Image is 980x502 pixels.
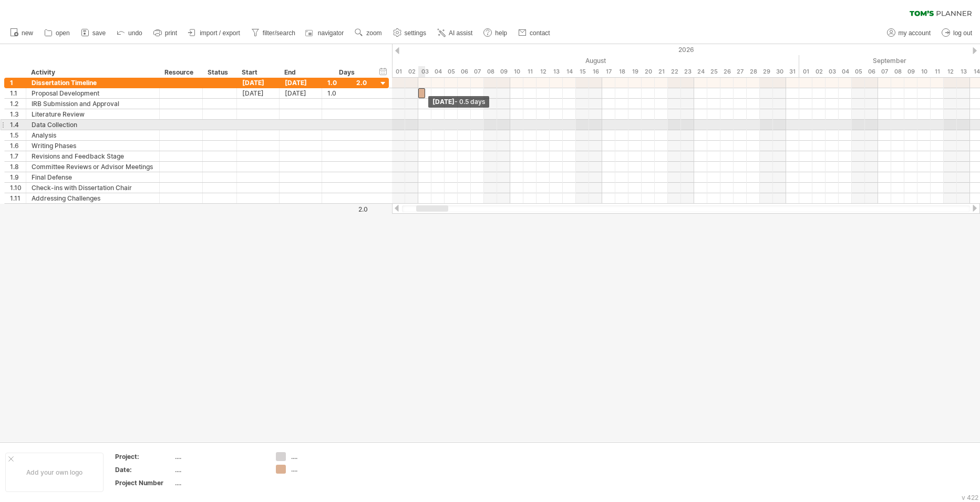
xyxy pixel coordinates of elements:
[10,193,26,203] div: 1.11
[10,183,26,193] div: 1.10
[510,66,523,77] div: Monday, 10 August 2026
[720,66,734,77] div: Wednesday, 26 August 2026
[10,172,26,182] div: 1.9
[497,66,510,77] div: Sunday, 9 August 2026
[826,66,839,77] div: Thursday, 3 September 2026
[435,26,476,40] a: AI assist
[899,29,931,37] span: my account
[773,66,786,77] div: Sunday, 30 August 2026
[602,66,615,77] div: Monday, 17 August 2026
[418,66,431,77] div: Monday, 3 August 2026
[865,66,878,77] div: Sunday, 6 September 2026
[495,29,507,37] span: help
[175,465,263,474] div: ....
[242,67,273,78] div: Start
[10,109,26,119] div: 1.3
[32,109,154,119] div: Literature Review
[92,29,106,37] span: save
[694,66,707,77] div: Monday, 24 August 2026
[481,26,510,40] a: help
[390,26,429,40] a: settings
[185,26,243,40] a: import / export
[537,66,550,77] div: Wednesday, 12 August 2026
[115,465,173,474] div: Date:
[563,66,576,77] div: Friday, 14 August 2026
[786,66,799,77] div: Monday, 31 August 2026
[10,141,26,151] div: 1.6
[42,26,73,40] a: open
[32,120,154,130] div: Data Collection
[884,26,934,40] a: my account
[323,205,368,213] div: 2.0
[32,183,154,193] div: Check-ins with Dissertation Chair
[455,98,485,106] span: - 0.5 days
[31,67,153,78] div: Activity
[668,66,681,77] div: Saturday, 22 August 2026
[589,66,602,77] div: Sunday, 16 August 2026
[56,29,70,37] span: open
[904,66,917,77] div: Wednesday, 9 September 2026
[10,99,26,109] div: 1.2
[392,66,405,77] div: Saturday, 1 August 2026
[366,29,381,37] span: zoom
[962,494,978,501] div: v 422
[249,26,298,40] a: filter/search
[445,66,458,77] div: Wednesday, 5 August 2026
[22,29,33,37] span: new
[322,67,372,78] div: Days
[515,26,553,40] a: contact
[428,96,489,108] div: [DATE]
[280,78,322,88] div: [DATE]
[628,66,642,77] div: Wednesday, 19 August 2026
[392,55,799,66] div: August 2026
[431,66,445,77] div: Tuesday, 4 August 2026
[114,26,146,40] a: undo
[78,26,109,40] a: save
[10,162,26,172] div: 1.8
[747,66,760,77] div: Friday, 28 August 2026
[237,88,280,98] div: [DATE]
[449,29,472,37] span: AI assist
[151,26,180,40] a: print
[471,66,484,77] div: Friday, 7 August 2026
[32,162,154,172] div: Committee Reviews or Advisor Meetings
[939,26,975,40] a: log out
[550,66,563,77] div: Thursday, 13 August 2026
[839,66,852,77] div: Friday, 4 September 2026
[931,66,944,77] div: Friday, 11 September 2026
[32,130,154,140] div: Analysis
[655,66,668,77] div: Friday, 21 August 2026
[32,172,154,182] div: Final Defense
[615,66,628,77] div: Tuesday, 18 August 2026
[10,88,26,98] div: 1.1
[327,88,367,98] div: 1.0
[304,26,347,40] a: navigator
[7,26,36,40] a: new
[707,66,720,77] div: Tuesday, 25 August 2026
[32,88,154,98] div: Proposal Development
[734,66,747,77] div: Thursday, 27 August 2026
[681,66,694,77] div: Sunday, 23 August 2026
[812,66,826,77] div: Wednesday, 2 September 2026
[458,66,471,77] div: Thursday, 6 August 2026
[352,26,385,40] a: zoom
[115,452,173,461] div: Project:
[32,99,154,109] div: IRB Submission and Approval
[405,66,418,77] div: Sunday, 2 August 2026
[523,66,537,77] div: Tuesday, 11 August 2026
[291,452,348,461] div: ....
[799,66,812,77] div: Tuesday, 1 September 2026
[284,67,316,78] div: End
[291,465,348,474] div: ....
[944,66,957,77] div: Saturday, 12 September 2026
[530,29,550,37] span: contact
[263,29,295,37] span: filter/search
[32,193,154,203] div: Addressing Challenges
[175,478,263,487] div: ....
[318,29,344,37] span: navigator
[10,151,26,161] div: 1.7
[164,67,197,78] div: Resource
[957,66,970,77] div: Sunday, 13 September 2026
[576,66,589,77] div: Saturday, 15 August 2026
[852,66,865,77] div: Saturday, 5 September 2026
